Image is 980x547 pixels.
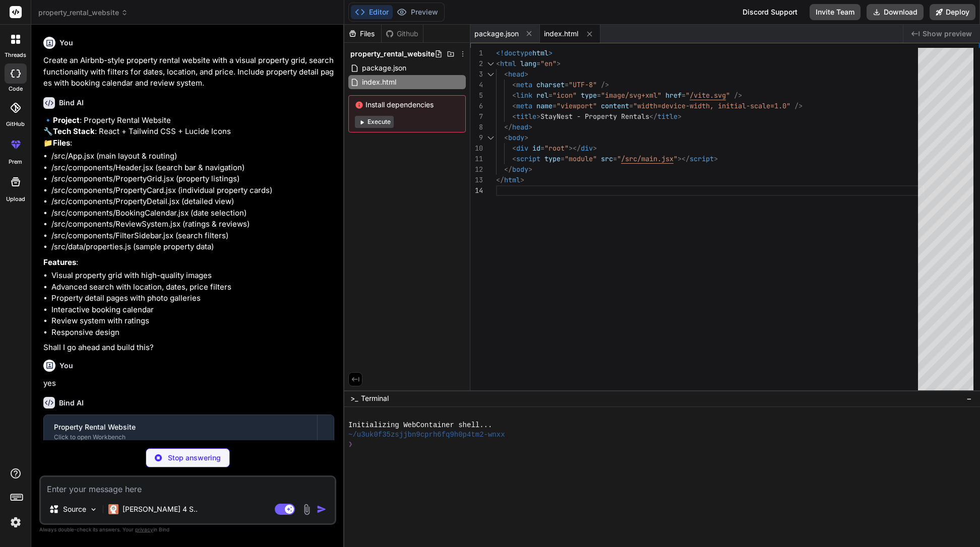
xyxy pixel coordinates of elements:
[690,154,714,163] span: script
[536,91,548,100] span: rel
[44,415,317,448] button: Property Rental WebsiteClick to open Workbench
[657,112,678,121] span: title
[51,230,334,242] li: /src/components/FilterSidebar.jsx (search filters)
[382,29,423,39] div: Github
[520,175,524,184] span: >
[39,525,336,534] p: Always double-check its answers. Your in Bind
[512,154,516,163] span: <
[361,62,407,74] span: package.json
[536,80,565,89] span: charset
[470,164,483,175] div: 12
[557,101,597,110] span: "viewport"
[810,4,861,20] button: Invite Team
[51,241,334,253] li: /src/data/properties.js (sample property data)
[43,378,334,389] p: yes
[540,112,649,121] span: StayNest - Property Rentals
[964,390,974,406] button: −
[561,154,565,163] span: =
[51,151,334,162] li: /src/App.jsx (main layout & routing)
[528,122,532,131] span: >
[565,80,569,89] span: =
[581,144,593,153] span: div
[540,59,557,68] span: "en"
[690,91,726,100] span: /vite.svg
[601,154,613,163] span: src
[53,115,80,125] strong: Project
[350,49,435,59] span: property_rental_website
[508,70,524,79] span: head
[569,80,597,89] span: "UTF-8"
[348,440,352,449] span: ❯
[516,154,540,163] span: script
[512,144,516,153] span: <
[548,91,553,100] span: =
[470,175,483,185] div: 13
[682,91,686,100] span: =
[9,158,22,166] label: prem
[361,76,397,88] span: index.html
[629,101,633,110] span: =
[794,101,803,110] span: />
[512,101,516,110] span: <
[500,59,516,68] span: html
[613,154,617,163] span: =
[43,342,334,354] p: Shall I go ahead and build this?
[867,4,924,20] button: Download
[569,144,581,153] span: ></
[504,122,512,131] span: </
[532,144,540,153] span: id
[470,90,483,101] div: 5
[301,504,313,515] img: attachment
[553,91,577,100] span: "icon"
[470,58,483,69] div: 2
[470,132,483,143] div: 9
[470,185,483,196] div: 14
[470,69,483,80] div: 3
[51,293,334,304] li: Property detail pages with photo galleries
[597,91,601,100] span: =
[63,504,86,514] p: Source
[6,120,25,128] label: GitHub
[504,165,512,174] span: </
[617,154,621,163] span: "
[470,122,483,132] div: 8
[665,91,682,100] span: href
[516,101,532,110] span: meta
[51,185,334,196] li: /src/components/PropertyCard.jsx (individual property cards)
[474,29,519,39] span: package.json
[565,154,597,163] span: "module"
[43,257,334,268] p: :
[51,196,334,208] li: /src/components/PropertyDetail.jsx (detailed view)
[59,38,73,48] h6: You
[601,91,661,100] span: "image/svg+xml"
[686,91,690,100] span: "
[544,29,578,39] span: index.html
[930,4,975,20] button: Deploy
[581,91,597,100] span: type
[512,91,516,100] span: <
[168,453,221,463] p: Stop answering
[512,112,516,121] span: <
[470,154,483,164] div: 11
[38,8,128,18] span: property_rental_website
[536,101,553,110] span: name
[51,282,334,293] li: Advanced search with location, dates, price filters
[512,165,528,174] span: body
[548,48,553,57] span: >
[43,115,334,149] p: 🔹 : Property Rental Website 🔧 : React + Tailwind CSS + Lucide Icons 📁 :
[53,138,70,148] strong: Files
[593,144,597,153] span: >
[504,175,520,184] span: html
[470,80,483,90] div: 4
[496,48,532,57] span: <!doctype
[516,112,536,121] span: title
[5,51,26,59] label: threads
[51,162,334,174] li: /src/components/Header.jsx (search bar & navigation)
[51,304,334,316] li: Interactive booking calendar
[536,112,540,121] span: >
[54,422,307,432] div: Property Rental Website
[649,112,657,121] span: </
[6,195,25,203] label: Upload
[601,101,629,110] span: content
[553,101,557,110] span: =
